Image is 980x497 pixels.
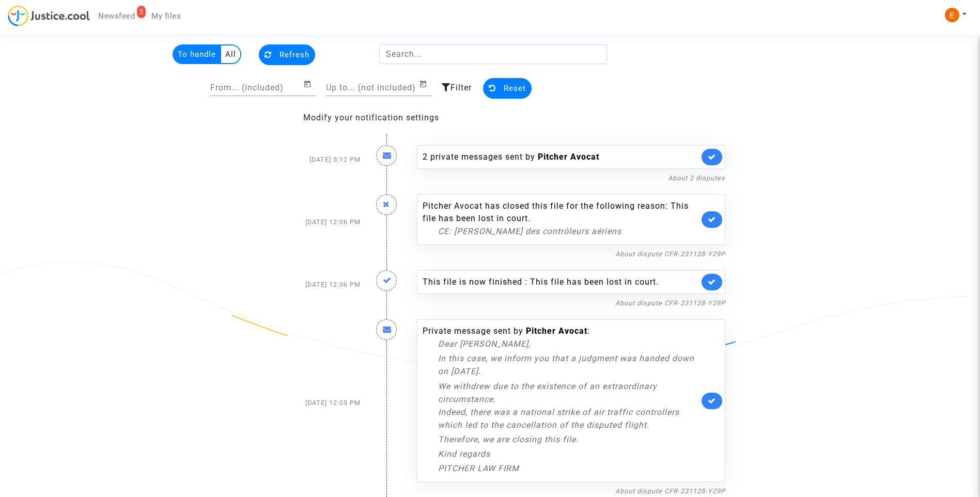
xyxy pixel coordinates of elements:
[615,299,725,307] a: About dispute CFR-231128-Y29P
[174,45,221,63] multi-toggle-item: To handle
[526,326,587,336] b: Pitcher Avocat
[423,200,699,238] div: Pitcher Avocat has closed this file for the following reason: This file has been lost in court.
[379,44,607,64] input: Search...
[945,8,959,22] img: ACg8ocIeiFvHKe4dA5oeRFd_CiCnuxWUEc1A2wYhRJE3TTWt=s96-c
[143,8,189,24] a: My files
[438,462,699,475] p: PITCHER LAW FIRM
[438,352,699,378] p: In this case, we inform you that a judgment was handed down on [DATE].
[538,152,599,162] b: Pitcher Avocat
[151,11,181,21] span: My files
[247,309,368,497] div: [DATE] 12:05 PM
[303,78,316,90] button: Open calendar
[438,380,699,431] p: We withdrew due to the existence of an extraordinary circumstance. Indeed, there was a national s...
[438,337,699,350] p: Dear [PERSON_NAME],
[247,260,368,309] div: [DATE] 12:06 PM
[137,6,146,18] div: 5
[668,174,725,182] a: About 2 disputes
[483,78,532,99] button: Reset
[90,8,143,24] a: 5Newsfeed
[259,44,315,65] button: Refresh
[247,184,368,260] div: [DATE] 12:06 PM
[450,83,472,92] span: Filter
[419,78,431,90] button: Open calendar
[615,250,725,258] a: About dispute CFR-231128-Y29P
[98,11,135,21] span: Newsfeed
[8,5,90,26] img: jc-logo.svg
[221,45,240,63] multi-toggle-item: All
[423,276,699,288] div: This file is now finished : This file has been lost in court.
[438,225,699,238] p: CE: [PERSON_NAME] des contrôleurs aériens
[504,84,526,93] span: Reset
[303,113,439,122] a: Modify your notification settings
[247,135,368,184] div: [DATE] 5:12 PM
[279,50,309,59] span: Refresh
[438,433,699,446] p: Therefore, we are closing this file.
[438,447,699,460] p: Kind regards
[423,325,699,475] div: Private message sent by :
[615,487,725,495] a: About dispute CFR-231128-Y29P
[423,151,699,163] div: 2 private messages sent by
